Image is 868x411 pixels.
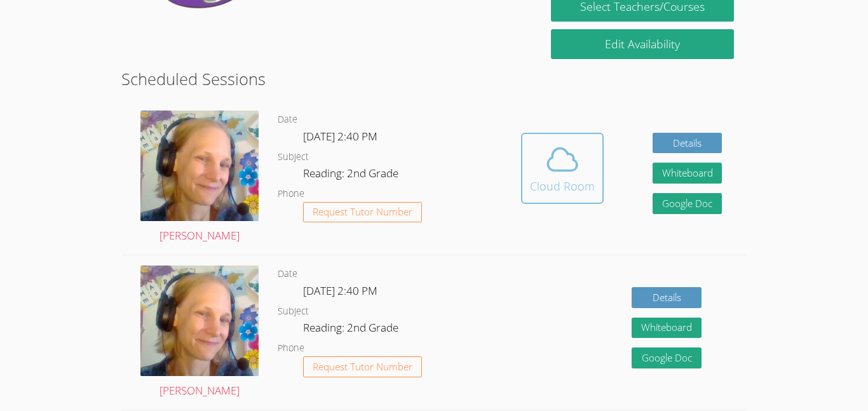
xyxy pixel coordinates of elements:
[140,266,259,400] a: [PERSON_NAME]
[303,319,401,340] dd: Reading: 2nd Grade
[653,193,722,214] a: Google Doc
[303,165,401,186] dd: Reading: 2nd Grade
[278,340,304,356] dt: Phone
[303,283,377,298] span: [DATE] 2:40 PM
[140,111,259,245] a: [PERSON_NAME]
[303,356,422,377] button: Request Tutor Number
[653,133,722,154] a: Details
[313,362,412,372] span: Request Tutor Number
[278,304,309,320] dt: Subject
[278,186,304,202] dt: Phone
[303,129,377,144] span: [DATE] 2:40 PM
[313,207,412,217] span: Request Tutor Number
[521,133,604,204] button: Cloud Room
[303,202,422,223] button: Request Tutor Number
[653,163,722,184] button: Whiteboard
[140,266,259,376] img: avatar.png
[278,149,309,165] dt: Subject
[632,347,702,368] a: Google Doc
[140,111,259,221] img: avatar.png
[278,266,297,282] dt: Date
[121,67,747,91] h2: Scheduled Sessions
[530,177,595,195] div: Cloud Room
[551,29,734,59] a: Edit Availability
[632,287,702,308] a: Details
[632,318,702,339] button: Whiteboard
[278,112,297,128] dt: Date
